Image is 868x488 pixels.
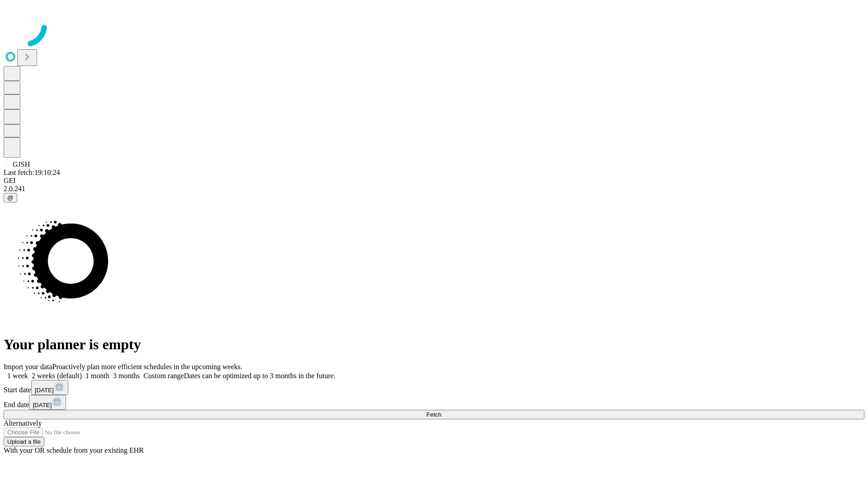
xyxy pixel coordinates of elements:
[85,372,109,380] span: 1 month
[426,411,441,418] span: Fetch
[4,177,864,185] div: GEI
[4,185,864,193] div: 2.0.241
[4,410,864,419] button: Fetch
[31,380,68,395] button: [DATE]
[4,169,60,176] span: Last fetch: 19:10:24
[52,363,242,371] span: Proactively plan more efficient schedules in the upcoming weeks.
[4,193,17,202] button: @
[35,387,54,394] span: [DATE]
[4,395,864,410] div: End date
[7,194,14,201] span: @
[13,160,30,168] span: GJSH
[4,363,52,371] span: Import your data
[29,395,66,410] button: [DATE]
[4,446,144,454] span: With your OR schedule from your existing EHR
[113,372,140,380] span: 3 months
[32,372,82,380] span: 2 weeks (default)
[4,336,864,353] h1: Your planner is empty
[4,380,864,395] div: Start date
[4,437,44,446] button: Upload a file
[143,372,184,380] span: Custom range
[4,419,42,427] span: Alternatively
[33,402,52,408] span: [DATE]
[184,372,335,380] span: Dates can be optimized up to 3 months in the future.
[7,372,28,380] span: 1 week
